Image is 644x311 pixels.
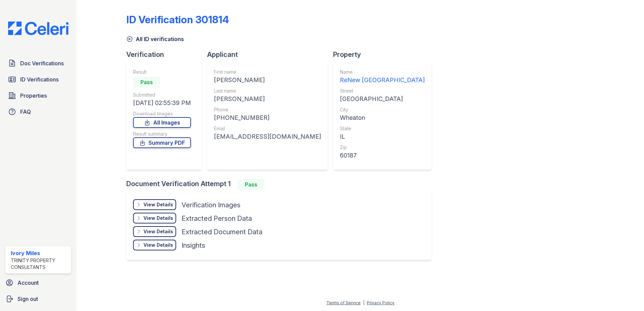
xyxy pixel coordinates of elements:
img: CE_Logo_Blue-a8612792a0a2168367f1c8372b55b34899dd931a85d93a1a3d3e32e68fde9ad4.png [3,22,74,35]
div: Download Images [133,110,191,117]
div: Wheaton [340,113,425,123]
div: Zip [340,144,425,151]
div: Result [133,69,191,75]
div: Street [340,88,425,94]
a: Doc Verifications [5,57,71,70]
div: [GEOGRAPHIC_DATA] [340,94,425,104]
div: View Details [143,201,173,208]
div: Extracted Document Data [182,227,262,237]
div: ID Verification 301814 [126,13,229,26]
div: Submitted [133,92,191,98]
a: Privacy Policy [367,300,394,305]
div: Applicant [207,50,333,59]
div: ReNew [GEOGRAPHIC_DATA] [340,75,425,85]
div: Property [333,50,437,59]
div: City [340,106,425,113]
a: ID Verifications [5,73,71,86]
a: Account [3,276,74,289]
div: Extracted Person Data [182,214,252,223]
span: Account [18,279,39,287]
a: FAQ [5,105,71,118]
a: Sign out [3,292,74,306]
div: Last name [214,88,321,94]
div: [EMAIL_ADDRESS][DOMAIN_NAME] [214,132,321,141]
div: Document Verification Attempt 1 [126,179,437,190]
div: Verification Images [182,200,240,210]
a: Summary PDF [133,137,191,148]
span: ID Verifications [20,75,59,83]
div: Pass [133,77,160,88]
div: First name [214,69,321,75]
div: View Details [143,228,173,235]
div: Result summary [133,131,191,137]
a: Properties [5,89,71,102]
div: Insights [182,241,205,250]
div: Ivory Miles [11,249,68,257]
div: Verification [126,50,207,59]
div: 60187 [340,151,425,160]
div: [PERSON_NAME] [214,75,321,85]
div: State [340,125,425,132]
a: All Images [133,117,191,128]
div: [PHONE_NUMBER] [214,113,321,123]
div: Pass [237,179,264,190]
div: Name [340,69,425,75]
div: View Details [143,215,173,221]
div: | [363,300,364,305]
div: Email [214,125,321,132]
span: Properties [20,92,47,100]
a: Name ReNew [GEOGRAPHIC_DATA] [340,69,425,85]
a: All ID verifications [126,35,184,43]
a: Terms of Service [326,300,361,305]
span: FAQ [20,108,31,116]
div: View Details [143,242,173,248]
div: [DATE] 02:55:39 PM [133,98,191,108]
span: Sign out [18,295,38,303]
div: Trinity Property Consultants [11,257,68,271]
div: IL [340,132,425,141]
div: [PERSON_NAME] [214,94,321,104]
div: Phone [214,106,321,113]
span: Doc Verifications [20,59,64,67]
